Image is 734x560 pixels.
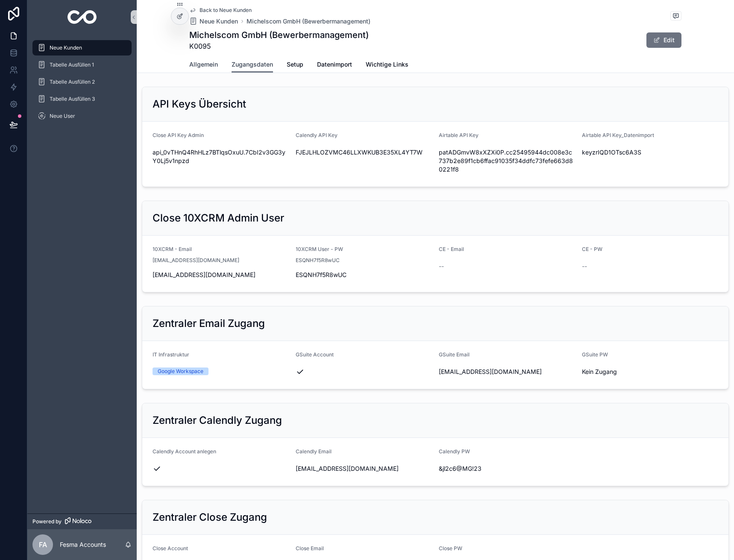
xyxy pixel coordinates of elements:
span: Tabelle Ausfüllen 1 [50,61,94,68]
span: Calendly Email [296,448,332,455]
span: Datenimport [317,60,352,69]
span: Setup [287,60,303,69]
span: patADGmvW8xXZXi0P.cc25495944dc008e3c737b2e89f1cb6ffac91035f34ddfc73fefe663d80221f8 [439,148,575,174]
h2: Zentraler Close Zugang [153,510,267,524]
span: Tabelle Ausfüllen 2 [50,79,95,85]
a: Wichtige Links [366,57,408,74]
a: Tabelle Ausfüllen 3 [32,91,132,107]
span: Back to Neue Kunden [200,7,252,14]
span: ESQNH7f5R8wUC [296,257,340,264]
span: 10XCRM User - PW [296,246,343,252]
span: Allgemein [189,60,218,69]
a: Tabelle Ausfüllen 1 [32,57,132,73]
span: Airtable API Key_Datenimport [582,132,654,138]
a: Setup [287,57,303,74]
h1: Michelscom GmbH (Bewerbermanagement) [189,29,369,41]
span: [EMAIL_ADDRESS][DOMAIN_NAME] [296,464,432,473]
span: Airtable API Key [439,132,479,138]
span: api_0vTHnQ4RhHLz7BTlqsOxuU.7CbI2v3GG3yY0Lj5v1npzd [153,148,289,165]
span: Neue User [50,113,75,120]
a: Michelscom GmbH (Bewerbermanagement) [247,17,370,26]
span: -- [439,262,444,271]
span: -- [582,262,587,271]
div: Google Workspace [158,367,203,375]
span: keyzrIQD1OTsc6A3S [582,148,718,157]
button: Edit [646,32,681,48]
a: Back to Neue Kunden [189,7,252,14]
a: Tabelle Ausfüllen 2 [32,74,132,90]
span: Powered by [32,518,62,525]
h2: Zentraler Calendly Zugang [153,414,282,427]
span: FJEJLHLOZVMC46LLXWKUB3E35XL4YT7W [296,148,432,157]
span: Neue Kunden [50,44,82,51]
span: Kein Zugang [582,367,718,376]
h2: API Keys Übersicht [153,97,246,111]
span: Tabelle Ausfüllen 3 [50,96,95,102]
span: Calendly API Key [296,132,338,138]
span: CE - Email [439,246,464,252]
span: 10XCRM - Email [153,246,192,252]
a: Zugangsdaten [232,57,273,73]
span: GSuite PW [582,351,608,358]
h2: Zentraler Email Zugang [153,317,265,330]
span: Calendly PW [439,448,470,455]
p: Fesma Accounts [60,540,106,549]
a: Datenimport [317,57,352,74]
span: Close Email [296,545,324,551]
span: Close API Key Admin [153,132,204,138]
span: Wichtige Links [366,60,408,69]
div: scrollable content [27,34,137,135]
span: GSuite Email [439,351,470,358]
span: IT Infrastruktur [153,351,189,358]
img: App logo [68,10,97,24]
span: [EMAIL_ADDRESS][DOMAIN_NAME] [153,257,239,264]
a: Allgemein [189,57,218,74]
span: Calendly Account anlegen [153,448,216,455]
span: K0095 [189,41,369,51]
span: Zugangsdaten [232,60,273,69]
span: Neue Kunden [200,17,238,26]
span: FA [39,540,47,550]
a: Powered by [27,513,137,529]
span: ESQNH7f5R8wUC [296,271,432,279]
a: Neue Kunden [189,17,238,26]
span: GSuite Account [296,351,334,358]
span: &jl2c6@MG!23 [439,464,575,473]
a: Neue User [32,108,132,124]
span: Close PW [439,545,462,551]
span: Close Account [153,545,188,551]
span: CE - PW [582,246,602,252]
span: [EMAIL_ADDRESS][DOMAIN_NAME] [439,367,575,376]
h2: Close 10XCRM Admin User [153,211,284,225]
a: Neue Kunden [32,40,132,55]
span: [EMAIL_ADDRESS][DOMAIN_NAME] [153,271,289,279]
